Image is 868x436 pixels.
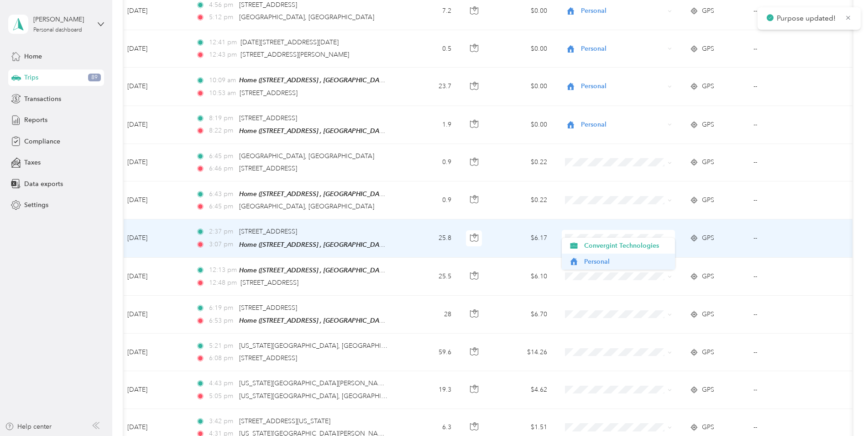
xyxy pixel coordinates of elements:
span: GPS [702,195,714,205]
td: -- [746,296,829,334]
span: Convergint Technologies [584,241,669,250]
span: GPS [702,81,714,91]
div: Personal dashboard [33,27,82,33]
td: [DATE] [120,144,188,181]
td: $0.00 [491,68,554,106]
td: [DATE] [120,181,188,219]
td: 19.3 [398,371,459,409]
span: 6:19 pm [209,303,235,313]
span: Home ([STREET_ADDRESS] , [GEOGRAPHIC_DATA], [GEOGRAPHIC_DATA]) [239,127,457,135]
td: -- [746,181,829,219]
span: Transactions [24,94,61,104]
td: 23.7 [398,68,459,106]
span: Home [24,52,42,61]
span: [STREET_ADDRESS] [240,89,298,97]
td: [DATE] [120,106,188,144]
td: 0.9 [398,181,459,219]
span: Compliance [24,137,60,146]
td: $0.22 [491,144,554,181]
td: 0.5 [398,30,459,68]
span: Personal [581,44,664,54]
span: [STREET_ADDRESS] [239,354,297,362]
span: GPS [702,233,714,243]
span: Settings [24,200,48,210]
span: [DATE][STREET_ADDRESS][DATE] [241,38,339,46]
span: [STREET_ADDRESS] [239,114,297,122]
td: -- [746,219,829,257]
span: Taxes [24,158,41,167]
td: 59.6 [398,334,459,371]
td: $4.62 [491,371,554,409]
span: [STREET_ADDRESS][PERSON_NAME] [241,51,349,58]
span: [US_STATE][GEOGRAPHIC_DATA], [GEOGRAPHIC_DATA], [GEOGRAPHIC_DATA] [239,392,477,400]
span: Home ([STREET_ADDRESS] , [GEOGRAPHIC_DATA], [GEOGRAPHIC_DATA]) [239,241,457,249]
span: 6:45 pm [209,151,235,161]
td: -- [746,30,829,68]
span: GPS [702,120,714,130]
td: -- [746,68,829,106]
span: 5:05 pm [209,391,235,401]
td: 1.9 [398,106,459,144]
iframe: Everlance-gr Chat Button Frame [817,385,868,436]
span: GPS [702,309,714,319]
td: 28 [398,296,459,334]
td: -- [746,144,829,181]
span: 8:19 pm [209,113,235,123]
td: -- [746,106,829,144]
span: [STREET_ADDRESS] [239,228,297,235]
td: $14.26 [491,334,554,371]
td: $6.70 [491,296,554,334]
td: 0.9 [398,144,459,181]
td: -- [746,334,829,371]
span: [US_STATE][GEOGRAPHIC_DATA], [GEOGRAPHIC_DATA], [GEOGRAPHIC_DATA] [239,342,477,350]
span: GPS [702,422,714,432]
span: Personal [581,6,664,16]
span: GPS [702,271,714,282]
span: 12:43 pm [209,50,237,60]
span: 5:21 pm [209,341,235,351]
span: GPS [702,347,714,357]
span: Personal [581,81,664,91]
td: [DATE] [120,219,188,257]
span: 6:45 pm [209,202,235,212]
td: [DATE] [120,296,188,334]
td: [DATE] [120,30,188,68]
span: 6:43 pm [209,189,235,199]
span: [STREET_ADDRESS] [239,165,297,172]
td: $0.00 [491,106,554,144]
span: [STREET_ADDRESS] [239,304,297,312]
span: Home ([STREET_ADDRESS] , [GEOGRAPHIC_DATA], [GEOGRAPHIC_DATA]) [239,266,457,274]
span: Home ([STREET_ADDRESS] , [GEOGRAPHIC_DATA], [GEOGRAPHIC_DATA]) [239,76,457,84]
td: -- [746,258,829,296]
td: $6.10 [491,258,554,296]
span: 5:12 pm [209,12,235,22]
span: 12:48 pm [209,278,237,288]
div: [PERSON_NAME] [33,15,90,24]
td: 25.5 [398,258,459,296]
span: 2:37 pm [209,227,235,237]
span: Trips [24,73,38,82]
span: 12:41 pm [209,37,237,48]
span: [STREET_ADDRESS][US_STATE] [239,417,330,425]
p: Purpose updated! [777,13,838,24]
span: 8:22 pm [209,126,235,136]
span: 12:13 pm [209,265,235,275]
td: $6.17 [491,219,554,257]
span: GPS [702,44,714,54]
span: Home ([STREET_ADDRESS] , [GEOGRAPHIC_DATA], [GEOGRAPHIC_DATA]) [239,190,457,198]
td: 25.8 [398,219,459,257]
span: GPS [702,6,714,16]
span: [STREET_ADDRESS] [241,279,298,287]
span: Personal [584,257,669,266]
span: 10:53 am [209,88,236,98]
td: [DATE] [120,371,188,409]
div: Help center [5,422,52,431]
span: GPS [702,385,714,395]
span: 6:53 pm [209,316,235,326]
span: GPS [702,157,714,167]
span: Data exports [24,179,63,189]
span: Reports [24,115,47,125]
td: [DATE] [120,258,188,296]
td: [DATE] [120,68,188,106]
span: 6:08 pm [209,353,235,363]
